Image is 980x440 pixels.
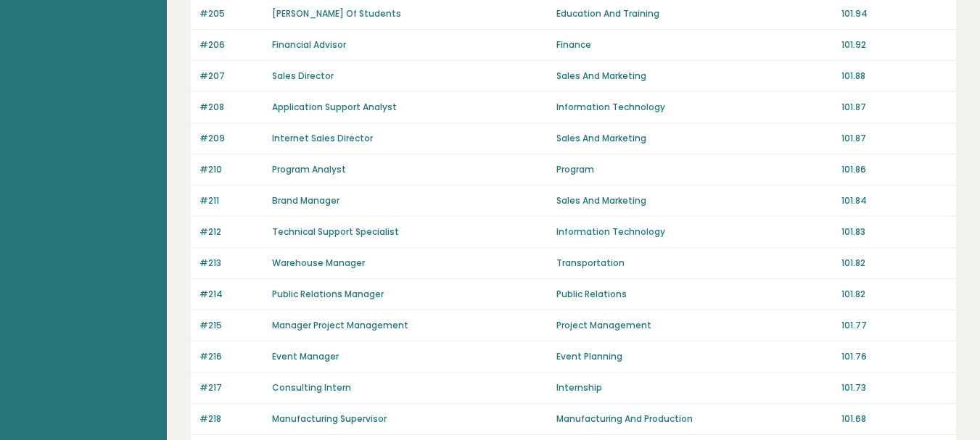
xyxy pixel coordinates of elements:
[556,350,832,363] p: Event Planning
[556,412,832,426] p: Manufacturing And Production
[272,350,339,362] a: Event Manager
[272,225,399,238] a: Technical Support Specialist
[841,38,947,51] p: 101.92
[272,132,373,144] a: Internet Sales Director
[272,38,346,51] a: Financial Advisor
[841,132,947,145] p: 101.87
[199,7,263,20] p: #205
[199,163,263,176] p: #210
[841,288,947,301] p: 101.82
[272,319,408,331] a: Manager Project Management
[556,225,832,238] p: Information Technology
[272,70,334,82] a: Sales Director
[272,412,387,425] a: Manufacturing Supervisor
[556,132,832,145] p: Sales And Marketing
[272,101,397,113] a: Application Support Analyst
[556,70,832,83] p: Sales And Marketing
[841,257,947,270] p: 101.82
[199,257,263,270] p: #213
[556,381,832,394] p: Internship
[199,132,263,145] p: #209
[199,194,263,207] p: #211
[841,350,947,363] p: 101.76
[272,194,339,207] a: Brand Manager
[556,163,832,176] p: Program
[841,70,947,83] p: 101.88
[556,319,832,332] p: Project Management
[199,350,263,363] p: #216
[841,381,947,394] p: 101.73
[841,194,947,207] p: 101.84
[199,70,263,83] p: #207
[199,412,263,426] p: #218
[841,7,947,20] p: 101.94
[556,288,832,301] p: Public Relations
[272,381,351,394] a: Consulting Intern
[556,38,832,51] p: Finance
[841,319,947,332] p: 101.77
[199,381,263,394] p: #217
[199,319,263,332] p: #215
[272,288,384,300] a: Public Relations Manager
[556,257,832,270] p: Transportation
[556,101,832,114] p: Information Technology
[556,194,832,207] p: Sales And Marketing
[841,163,947,176] p: 101.86
[199,38,263,51] p: #206
[841,225,947,238] p: 101.83
[272,163,346,175] a: Program Analyst
[199,288,263,301] p: #214
[199,101,263,114] p: #208
[199,225,263,238] p: #212
[841,101,947,114] p: 101.87
[272,7,401,20] a: [PERSON_NAME] Of Students
[556,7,832,20] p: Education And Training
[272,257,365,269] a: Warehouse Manager
[841,412,947,426] p: 101.68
